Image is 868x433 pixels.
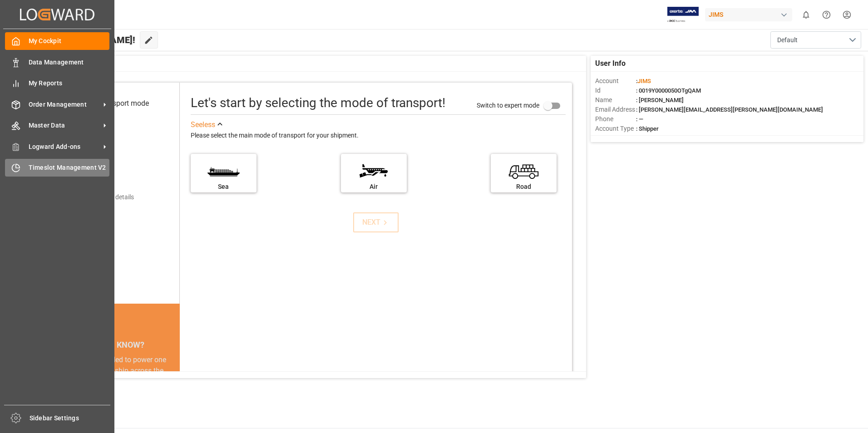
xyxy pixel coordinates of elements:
span: Phone [595,114,636,124]
span: Name [595,95,636,105]
span: : 0019Y0000050OTgQAM [636,87,701,94]
span: My Reports [29,79,110,88]
span: : Shipper [636,125,659,132]
div: NEXT [362,217,390,228]
span: Account Type [595,124,636,133]
button: next slide / item [167,354,180,431]
div: See less [191,119,215,130]
a: Timeslot Management V2 [5,159,109,177]
a: My Cockpit [5,32,109,50]
span: : — [636,116,643,123]
button: NEXT [353,212,399,232]
span: Id [595,86,636,95]
span: Switch to expert mode [477,101,539,108]
span: Default [777,35,798,45]
div: Please select the main mode of transport for your shipment. [191,130,566,141]
img: Exertis%20JAM%20-%20Email%20Logo.jpg_1722504956.jpg [667,7,699,23]
span: : [636,78,651,84]
span: Logward Add-ons [29,142,100,152]
span: Data Management [29,58,110,67]
div: Add shipping details [77,192,134,202]
span: Sidebar Settings [30,413,111,423]
span: Account [595,76,636,86]
span: Timeslot Management V2 [29,163,110,172]
span: User Info [595,58,626,69]
div: Road [495,182,552,192]
button: Help Center [816,5,837,25]
button: JIMS [705,6,796,23]
a: Data Management [5,53,109,71]
div: Sea [195,182,252,192]
span: My Cockpit [29,36,110,46]
span: Order Management [29,100,100,109]
div: Air [345,182,402,192]
button: show 0 new notifications [796,5,816,25]
div: JIMS [705,8,792,21]
div: Let's start by selecting the mode of transport! [191,93,445,113]
span: Hello [PERSON_NAME]! [38,31,135,49]
span: : [PERSON_NAME][EMAIL_ADDRESS][PERSON_NAME][DOMAIN_NAME] [636,106,823,113]
button: open menu [770,31,861,49]
span: Email Address [595,105,636,114]
span: Master Data [29,121,100,130]
span: JIMS [637,78,651,84]
span: : [PERSON_NAME] [636,97,684,103]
